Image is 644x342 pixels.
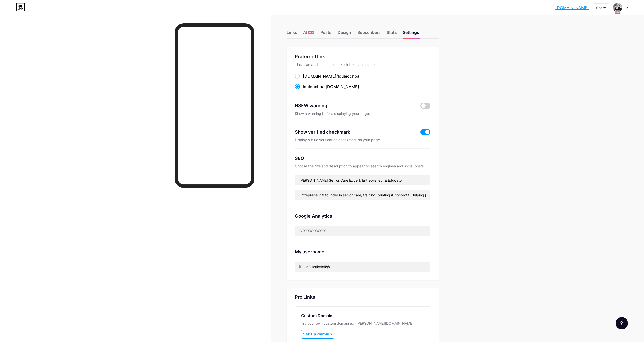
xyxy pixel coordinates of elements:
[295,190,430,200] input: Description (max 160 chars)
[387,29,397,38] div: Stats
[295,294,315,300] div: Pro Links
[295,129,350,135] div: Show verified checkmark
[303,332,332,336] span: Set up domain
[357,29,381,38] div: Subscribers
[295,62,430,67] div: This is an aesthetic choice. Both links are usable.
[303,84,324,89] span: louieochoa
[309,31,314,34] span: NEW
[295,102,413,109] div: NSFW warning
[295,262,430,272] input: username
[295,175,430,185] input: Title
[287,29,297,38] div: Links
[338,29,351,38] div: Design
[301,330,334,339] button: Set up domain
[295,212,430,219] div: Google Analytics
[301,321,424,326] div: Try your own custom domain eg: [PERSON_NAME][DOMAIN_NAME]
[295,111,430,116] div: Show a warning before displaying your page.
[555,5,589,11] a: [DOMAIN_NAME]
[295,226,430,236] input: G-XXXXXXXXXX
[403,29,419,38] div: Settings
[596,5,606,10] div: Share
[295,164,430,169] div: Choose the title and description to appear on search engines and social posts.
[299,264,329,269] div: [DOMAIN_NAME]/
[320,29,331,38] div: Posts
[303,29,314,38] div: AI
[303,73,359,79] div: [DOMAIN_NAME]/
[295,53,430,60] div: Preferred link
[295,137,430,142] div: Display a blue verification checkmark on your page.
[301,313,424,319] div: Custom Domain
[295,155,430,162] div: SEO
[613,3,622,12] img: louieochoa
[295,248,430,255] div: My username
[303,83,359,90] div: .[DOMAIN_NAME]
[338,74,359,79] span: louieochoa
